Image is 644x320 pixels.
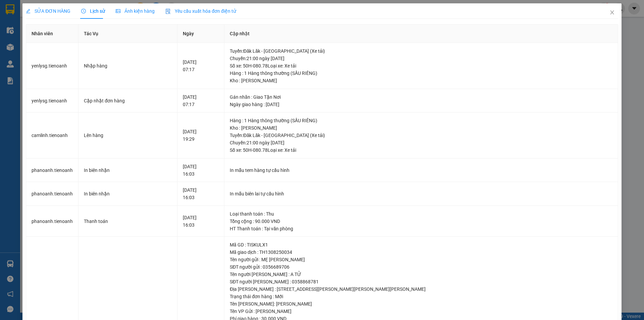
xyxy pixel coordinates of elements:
div: Hàng : 1 Hàng thông thường (SẦU RIÊNG) [230,70,612,77]
div: Cập nhật đơn hàng [84,97,171,104]
div: Tên VP Gửi : [PERSON_NAME] [230,308,612,315]
div: HT Thanh toán : Tại văn phòng [230,225,612,232]
td: phanoanh.tienoanh [26,206,78,237]
div: Lên hàng [84,132,171,139]
div: Gán nhãn : Giao Tận Nơi [230,93,612,101]
th: Cập nhật [224,25,618,43]
div: Kho : [PERSON_NAME] [230,124,612,132]
span: Lịch sử [81,8,105,14]
div: Tuyến : Đăk Lăk - [GEOGRAPHIC_DATA] (Xe tải) Chuyến: 21:00 ngày [DATE] Số xe: 50H-080.78 Loại xe:... [230,132,612,154]
div: Hàng : 1 Hàng thông thường (SẦU RIÊNG) [230,117,612,124]
span: picture [116,9,120,13]
div: In mẫu tem hàng tự cấu hình [230,167,612,174]
div: In mẫu biên lai tự cấu hình [230,190,612,197]
th: Nhân viên [26,25,78,43]
div: [DATE] 07:17 [183,93,219,108]
span: SỬA ĐƠN HÀNG [26,8,70,14]
div: Loại thanh toán : Thu [230,210,612,218]
div: Mã giao dịch : TH1308250034 [230,248,612,256]
span: Yêu cầu xuất hóa đơn điện tử [165,8,236,14]
div: Tên [PERSON_NAME]: [PERSON_NAME] [230,300,612,308]
div: Nhập hàng [84,62,171,70]
th: Ngày [177,25,225,43]
td: yenlysg.tienoanh [26,43,78,89]
span: clock-circle [81,9,86,13]
div: Kho : [PERSON_NAME] [230,77,612,84]
th: Tác Vụ [78,25,177,43]
div: [DATE] 16:03 [183,214,219,229]
div: SĐT người gửi : 0356689706 [230,263,612,271]
div: Tên người gửi : MẸ [PERSON_NAME] [230,256,612,263]
div: Địa [PERSON_NAME] : [STREET_ADDRESS][PERSON_NAME][PERSON_NAME][PERSON_NAME] [230,285,612,293]
td: phanoanh.tienoanh [26,158,78,182]
button: Close [603,3,622,22]
td: phanoanh.tienoanh [26,182,78,206]
div: [DATE] 16:03 [183,163,219,178]
span: close [609,10,615,15]
div: Mã GD : TISKULX1 [230,241,612,248]
div: SĐT người [PERSON_NAME] : 0358868781 [230,278,612,285]
div: Thanh toán [84,218,171,225]
div: Tổng cộng : 90.000 VND [230,218,612,225]
td: camlinh.tienoanh [26,112,78,158]
div: In biên nhận [84,167,171,174]
td: yenlysg.tienoanh [26,89,78,113]
div: Trạng thái đơn hàng : Mới [230,293,612,300]
div: Tên người [PERSON_NAME] : A TỬ [230,271,612,278]
div: In biên nhận [84,190,171,197]
div: Tuyến : Đăk Lăk - [GEOGRAPHIC_DATA] (Xe tải) Chuyến: 21:00 ngày [DATE] Số xe: 50H-080.78 Loại xe:... [230,47,612,70]
div: [DATE] 16:03 [183,186,219,201]
div: Ngày giao hàng : [DATE] [230,101,612,108]
div: [DATE] 07:17 [183,58,219,73]
span: edit [26,9,31,13]
img: icon [165,9,171,14]
span: Ảnh kiện hàng [116,8,155,14]
div: [DATE] 19:29 [183,128,219,143]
